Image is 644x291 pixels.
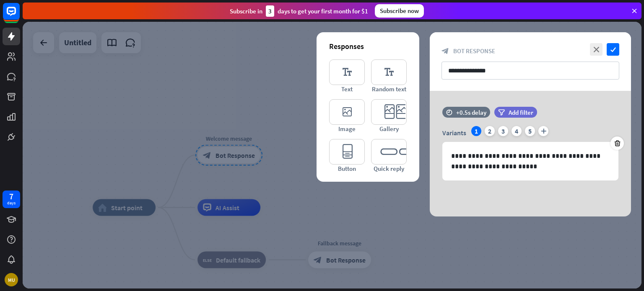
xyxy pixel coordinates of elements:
i: close [590,43,602,56]
div: 4 [512,126,522,136]
i: block_bot_response [441,47,449,55]
a: 7 days [3,191,20,208]
i: filter [498,109,505,116]
div: Subscribe now [375,4,424,18]
div: days [7,200,16,206]
div: 1 [471,126,481,136]
i: time [446,109,452,115]
button: Open LiveChat chat widget [7,3,32,28]
div: Subscribe in days to get your first month for $1 [230,5,368,17]
div: 5 [525,126,535,136]
i: plus [538,126,548,136]
div: 3 [498,126,508,136]
div: 2 [485,126,495,136]
div: 3 [266,5,274,17]
span: Variants [442,129,466,137]
span: Add filter [509,108,533,116]
i: check [607,43,619,56]
div: MU [5,273,18,286]
div: 7 [9,193,13,200]
div: +0.5s delay [456,108,486,116]
span: Bot Response [453,47,495,55]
